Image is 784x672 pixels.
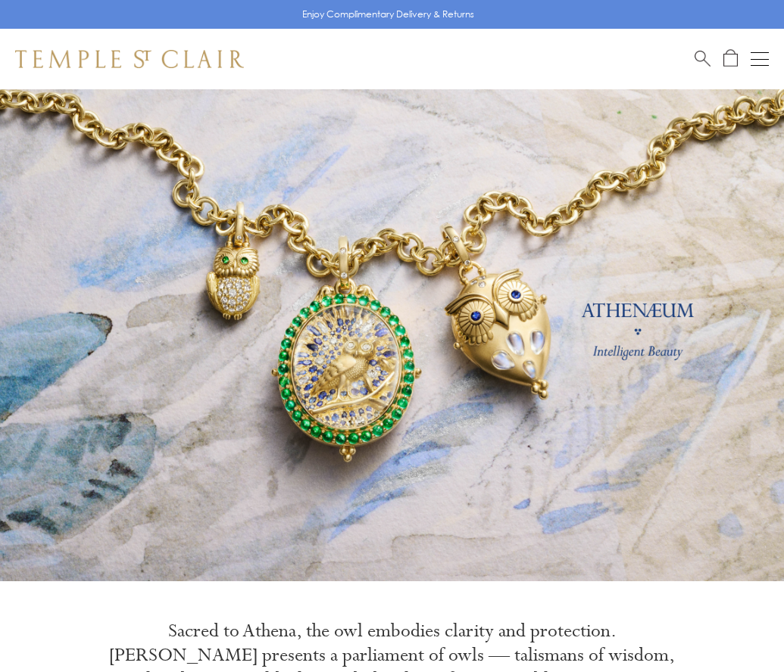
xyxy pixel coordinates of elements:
img: Temple St. Clair [15,50,244,68]
button: Open navigation [751,50,769,68]
a: Search [695,49,711,68]
a: Open Shopping Bag [723,49,738,68]
p: Enjoy Complimentary Delivery & Returns [302,7,474,22]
